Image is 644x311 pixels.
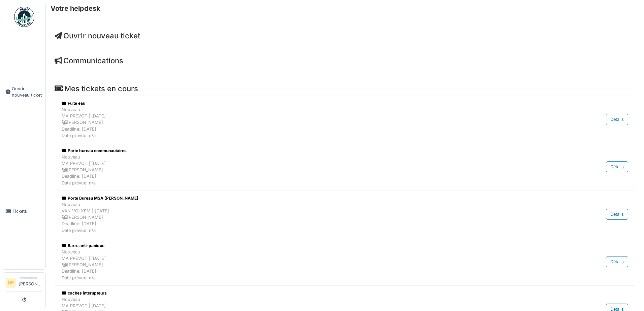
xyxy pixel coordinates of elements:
[606,209,628,220] div: Détails
[62,106,546,139] div: Nouveau MA PREVOT | [DATE] [PERSON_NAME] Deadline: [DATE] Date prévue: n/a
[3,31,45,153] a: Ouvrir nouveau ticket
[60,194,630,235] a: Porte Bureau MSA [PERSON_NAME] NouveauVAN VOLXEM | [DATE] [PERSON_NAME]Deadline: [DATE]Date prévu...
[14,7,34,27] img: Badge_color-CXgf-gQk.svg
[6,275,43,291] a: GP Demandeur[PERSON_NAME]
[51,4,100,12] h6: Votre helpdesk
[62,148,546,154] div: Porte bureau communautaires
[3,153,45,269] a: Tickets
[12,208,43,214] span: Tickets
[606,114,628,125] div: Détails
[55,56,635,65] h4: Communications
[19,275,43,280] div: Demandeur
[55,31,140,40] a: Ouvrir nouveau ticket
[60,99,630,140] a: Fuite eau NouveauMA PREVOT | [DATE] [PERSON_NAME]Deadline: [DATE]Date prévue: n/a Détails
[6,278,16,288] li: GP
[55,84,635,93] h4: Mes tickets en cours
[60,146,630,188] a: Porte bureau communautaires NouveauMA PREVOT | [DATE] [PERSON_NAME]Deadline: [DATE]Date prévue: n...
[12,85,43,98] span: Ouvrir nouveau ticket
[62,100,546,106] div: Fuite eau
[60,241,630,283] a: Barre anti-panique NouveauMA PREVOT | [DATE] [PERSON_NAME]Deadline: [DATE]Date prévue: n/a Détails
[606,256,628,267] div: Détails
[62,290,546,296] div: caches intérupteurs
[19,275,43,290] li: [PERSON_NAME]
[606,161,628,172] div: Détails
[62,154,546,186] div: Nouveau MA PREVOT | [DATE] [PERSON_NAME] Deadline: [DATE] Date prévue: n/a
[62,195,546,201] div: Porte Bureau MSA [PERSON_NAME]
[62,249,546,281] div: Nouveau MA PREVOT | [DATE] [PERSON_NAME] Deadline: [DATE] Date prévue: n/a
[62,201,546,234] div: Nouveau VAN VOLXEM | [DATE] [PERSON_NAME] Deadline: [DATE] Date prévue: n/a
[62,243,546,249] div: Barre anti-panique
